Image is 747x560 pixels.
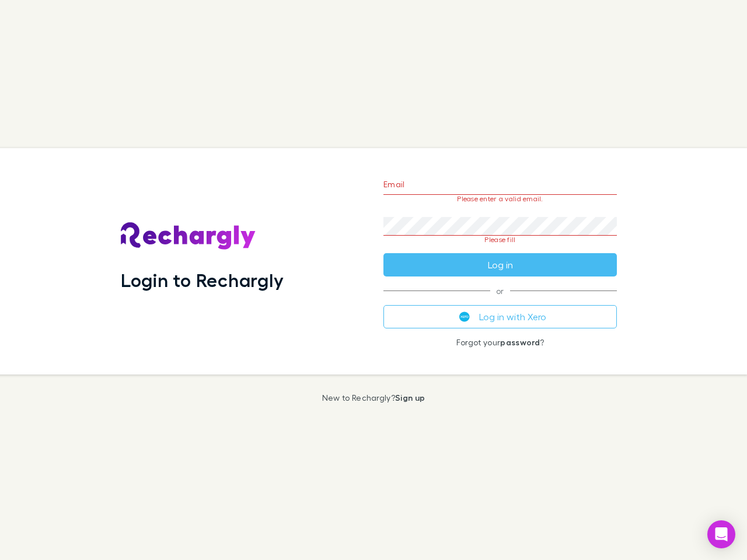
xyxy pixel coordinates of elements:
a: Sign up [395,393,425,402]
a: password [500,337,540,347]
p: New to Rechargly? [322,393,425,402]
p: Please fill [383,236,617,244]
h1: Login to Rechargly [121,269,284,291]
p: Please enter a valid email. [383,195,617,203]
p: Forgot your ? [383,338,617,347]
img: Xero's logo [459,311,470,322]
button: Log in [383,253,617,276]
div: Open Intercom Messenger [707,520,735,548]
img: Rechargly's Logo [121,222,256,250]
button: Log in with Xero [383,305,617,328]
span: or [383,290,617,291]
